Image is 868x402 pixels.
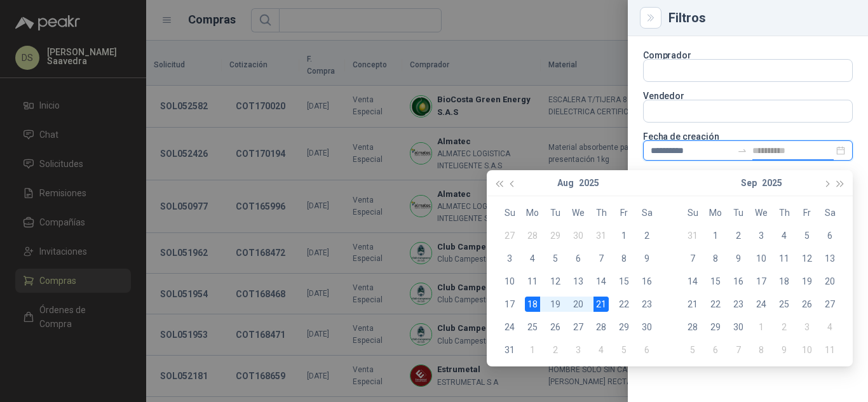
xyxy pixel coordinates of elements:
[590,247,613,270] td: 2025-08-07
[590,270,613,293] td: 2025-08-14
[731,297,746,312] div: 23
[822,228,837,243] div: 6
[567,247,590,270] td: 2025-08-06
[796,316,818,338] td: 2025-10-03
[818,293,841,316] td: 2025-09-27
[593,297,609,312] div: 21
[567,316,590,338] td: 2025-08-27
[708,251,723,266] div: 8
[727,201,750,224] th: Tu
[681,201,704,224] th: Su
[613,338,635,361] td: 2025-09-05
[685,228,700,243] div: 31
[502,274,517,289] div: 10
[571,342,586,358] div: 3
[685,251,700,266] div: 7
[762,170,782,196] button: 2025
[704,224,727,247] td: 2025-09-01
[796,338,818,361] td: 2025-10-10
[731,251,746,266] div: 9
[525,319,540,335] div: 25
[818,247,841,270] td: 2025-09-13
[593,274,609,289] div: 14
[579,170,599,196] button: 2025
[616,251,632,266] div: 8
[613,224,635,247] td: 2025-08-01
[567,224,590,247] td: 2025-07-30
[635,201,658,224] th: Sa
[544,224,567,247] td: 2025-07-29
[639,297,654,312] div: 23
[799,274,815,289] div: 19
[616,342,632,358] div: 5
[727,316,750,338] td: 2025-09-30
[571,228,586,243] div: 30
[613,201,635,224] th: Fr
[708,319,723,335] div: 29
[498,293,521,316] td: 2025-08-17
[750,316,773,338] td: 2025-10-01
[544,201,567,224] th: Tu
[590,316,613,338] td: 2025-08-28
[796,247,818,270] td: 2025-09-12
[704,201,727,224] th: Mo
[704,247,727,270] td: 2025-09-08
[685,342,700,358] div: 5
[704,270,727,293] td: 2025-09-15
[639,342,654,358] div: 6
[521,201,544,224] th: Mo
[708,297,723,312] div: 22
[525,297,540,312] div: 18
[822,297,837,312] div: 27
[593,342,609,358] div: 4
[521,316,544,338] td: 2025-08-25
[708,342,723,358] div: 6
[521,293,544,316] td: 2025-08-18
[502,251,517,266] div: 3
[616,228,632,243] div: 1
[498,247,521,270] td: 2025-08-03
[571,319,586,335] div: 27
[639,274,654,289] div: 16
[731,319,746,335] div: 30
[737,145,747,156] span: swap-right
[708,274,723,289] div: 15
[613,247,635,270] td: 2025-08-08
[776,342,792,358] div: 9
[681,316,704,338] td: 2025-09-28
[567,293,590,316] td: 2025-08-20
[685,319,700,335] div: 28
[750,293,773,316] td: 2025-09-24
[727,270,750,293] td: 2025-09-16
[548,251,563,266] div: 5
[502,297,517,312] div: 17
[616,297,632,312] div: 22
[776,228,792,243] div: 4
[681,338,704,361] td: 2025-10-05
[639,228,654,243] div: 2
[754,228,769,243] div: 3
[616,274,632,289] div: 15
[668,11,853,24] div: Filtros
[727,293,750,316] td: 2025-09-23
[822,342,837,358] div: 11
[754,251,769,266] div: 10
[502,319,517,335] div: 24
[571,274,586,289] div: 13
[567,201,590,224] th: We
[681,224,704,247] td: 2025-08-31
[548,297,563,312] div: 19
[818,338,841,361] td: 2025-10-11
[750,247,773,270] td: 2025-09-10
[750,224,773,247] td: 2025-09-03
[525,251,540,266] div: 4
[521,338,544,361] td: 2025-09-01
[635,338,658,361] td: 2025-09-06
[544,270,567,293] td: 2025-08-12
[685,297,700,312] div: 21
[639,319,654,335] div: 30
[571,251,586,266] div: 6
[731,228,746,243] div: 2
[799,319,815,335] div: 3
[773,270,796,293] td: 2025-09-18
